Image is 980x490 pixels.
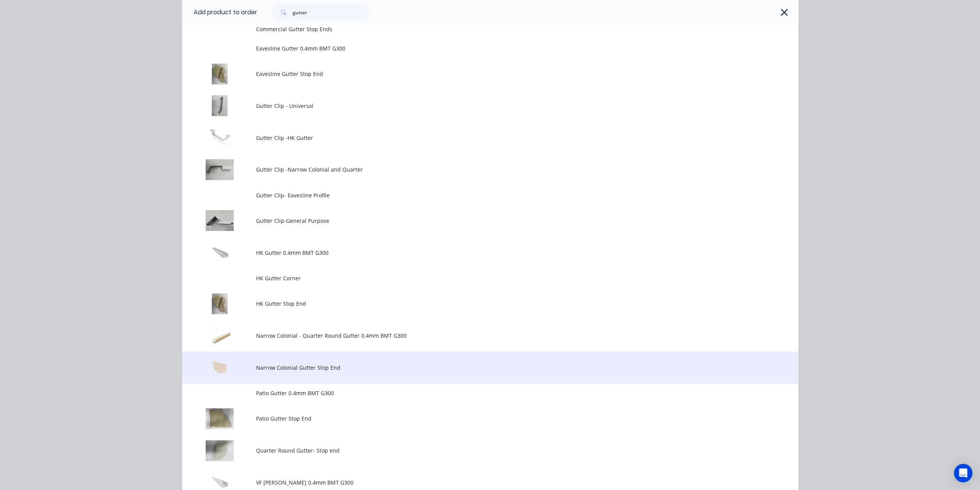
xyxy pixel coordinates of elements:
span: Gutter Clip -HK Gutter [256,134,690,142]
span: HK Gutter Stop End [256,300,690,308]
span: Gutter Clip- Eavesline Profile [256,191,690,199]
span: Narrow Colonial - Quarter Round Gutter 0.4mm BMT G300 [256,332,690,340]
span: Patio Gutter Stop End [256,414,690,423]
span: Gutter Clip-General Purpose [256,217,690,225]
span: HK Gutter Corner [256,274,690,282]
span: Gutter Clip -Narrow Colonial and Quarter [256,165,690,173]
div: Open Intercom Messenger [954,464,972,482]
span: Narrow Colonial Gutter Stop End [256,364,690,372]
span: Commercial Gutter Stop Ends [256,25,690,33]
span: Gutter Clip - Universal [256,102,690,110]
span: Eavesline Gutter 0.4mm BMT G300 [256,44,690,52]
span: Patio Gutter 0.4mm BMT G300 [256,389,690,397]
span: VF [PERSON_NAME] 0.4mm BMT G300 [256,478,690,487]
input: Search... [293,5,369,20]
span: Eavesline Gutter Stop End [256,70,690,78]
span: Quarter Round Gutter- Stop end [256,446,690,455]
span: HK Gutter 0.4mm BMT G300 [256,249,690,257]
